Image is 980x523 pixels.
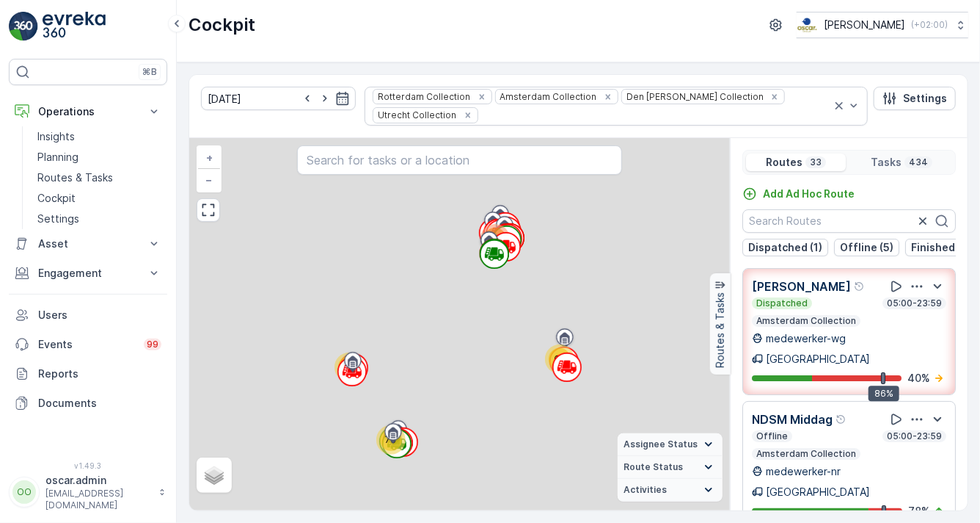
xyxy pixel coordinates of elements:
[622,90,766,104] div: Den [PERSON_NAME] Collection
[767,91,783,103] div: Remove Den Haag Collection
[624,484,667,496] span: Activities
[9,12,38,41] img: logo
[147,339,158,350] p: 99
[45,473,151,488] p: oscar.admin
[885,430,943,442] p: 05:00-23:59
[37,191,76,206] p: Cockpit
[742,239,828,256] button: Dispatched (1)
[32,126,167,147] a: Insights
[766,155,802,170] p: Routes
[9,330,167,359] a: Events99
[37,170,113,185] p: Routes & Tasks
[198,169,220,191] a: Zoom Out
[766,331,846,346] p: medewerker-wg
[766,464,841,479] p: medewerker-nr
[874,87,956,110] button: Settings
[373,90,472,104] div: Rotterdam Collection
[835,414,847,425] div: Help Tooltip Icon
[871,155,902,170] p: Tasks
[885,297,943,309] p: 05:00-23:59
[618,479,723,502] summary: Activities
[797,12,968,38] button: [PERSON_NAME](+02:00)
[496,90,599,104] div: Amsterdam Collection
[12,480,36,504] div: OO
[37,212,79,226] p: Settings
[742,209,956,233] input: Search Routes
[755,315,857,327] p: Amsterdam Collection
[32,209,167,229] a: Settings
[32,188,167,209] a: Cockpit
[824,18,905,32] p: [PERSON_NAME]
[908,504,930,519] p: 78 %
[206,151,213,164] span: +
[38,308,161,322] p: Users
[742,187,855,201] a: Add Ad Hoc Route
[752,278,851,295] p: [PERSON_NAME]
[474,91,490,103] div: Remove Rotterdam Collection
[618,456,723,479] summary: Route Status
[763,187,855,201] p: Add Ad Hoc Route
[9,359,167,389] a: Reports
[9,389,167,418] a: Documents
[373,108,458,122] div: Utrecht Collection
[32,167,167,188] a: Routes & Tasks
[624,461,683,473] span: Route Status
[32,147,167,167] a: Planning
[460,109,476,121] div: Remove Utrecht Collection
[907,156,929,168] p: 434
[37,129,75,144] p: Insights
[797,17,818,33] img: basis-logo_rgb2x.png
[600,91,616,103] div: Remove Amsterdam Collection
[38,104,138,119] p: Operations
[9,97,167,126] button: Operations
[752,411,833,428] p: NDSM Middag
[869,386,899,402] div: 86%
[38,266,138,281] p: Engagement
[618,433,723,456] summary: Assignee Status
[38,237,138,251] p: Asset
[713,292,728,368] p: Routes & Tasks
[38,337,135,352] p: Events
[624,439,698,450] span: Assignee Status
[45,488,151,511] p: [EMAIL_ADDRESS][DOMAIN_NAME]
[766,352,870,367] p: [GEOGRAPHIC_DATA]
[840,240,893,255] p: Offline (5)
[903,91,947,106] p: Settings
[854,281,866,292] div: Help Tooltip Icon
[907,371,930,386] p: 40 %
[38,396,161,411] p: Documents
[755,297,809,309] p: Dispatched
[142,66,157,78] p: ⌘B
[9,473,167,511] button: OOoscar.admin[EMAIL_ADDRESS][DOMAIN_NAME]
[37,150,78,165] p: Planning
[297,145,621,175] input: Search for tasks or a location
[9,229,167,259] button: Asset
[9,461,167,470] span: v 1.49.3
[189,13,255,37] p: Cockpit
[755,448,857,460] p: Amsterdam Collection
[9,259,167,288] button: Engagement
[198,147,220,169] a: Zoom In
[755,430,789,442] p: Offline
[43,12,106,41] img: logo_light-DOdMpM7g.png
[38,367,161,381] p: Reports
[201,87,356,110] input: dd/mm/yyyy
[206,173,213,186] span: −
[911,19,948,31] p: ( +02:00 )
[748,240,822,255] p: Dispatched (1)
[808,156,823,168] p: 33
[766,485,870,499] p: [GEOGRAPHIC_DATA]
[198,459,230,491] a: Layers
[911,240,976,255] p: Finished (21)
[9,300,167,330] a: Users
[834,239,899,256] button: Offline (5)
